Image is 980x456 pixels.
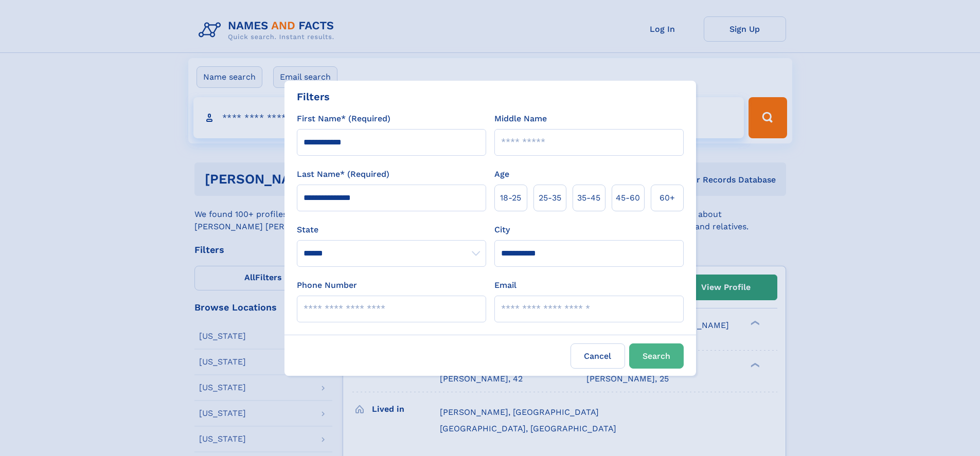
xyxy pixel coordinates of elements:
[297,224,486,236] label: State
[494,113,547,125] label: Middle Name
[616,192,640,204] span: 45‑60
[494,168,509,180] label: Age
[297,113,390,125] label: First Name* (Required)
[577,192,600,204] span: 35‑45
[494,224,510,236] label: City
[494,279,516,291] label: Email
[629,343,684,369] button: Search
[539,192,561,204] span: 25‑35
[297,168,389,180] label: Last Name* (Required)
[297,279,357,291] label: Phone Number
[660,192,675,204] span: 60+
[500,192,521,204] span: 18‑25
[297,89,330,104] div: Filters
[571,343,625,369] label: Cancel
